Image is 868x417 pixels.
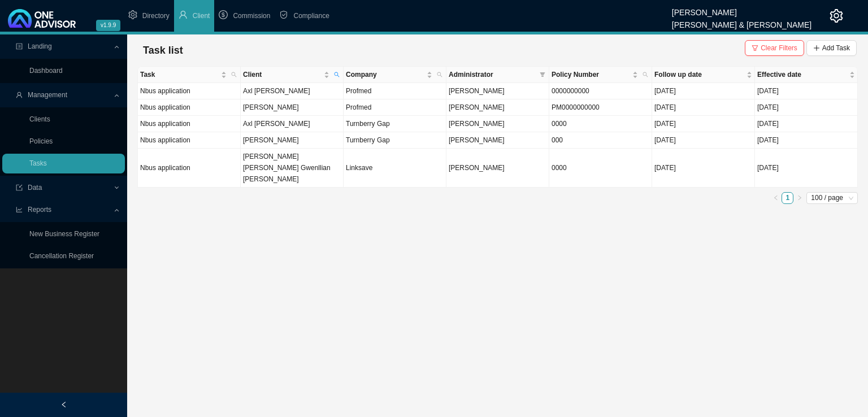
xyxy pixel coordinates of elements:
[241,149,344,188] td: [PERSON_NAME] [PERSON_NAME] Gwenllian [PERSON_NAME]
[822,42,850,54] span: Add Task
[243,69,322,80] span: Client
[755,149,858,188] td: [DATE]
[652,83,755,99] td: [DATE]
[652,132,755,149] td: [DATE]
[293,12,329,20] span: Compliance
[672,15,811,28] div: [PERSON_NAME] & [PERSON_NAME]
[346,69,424,80] span: Company
[449,164,505,172] span: [PERSON_NAME]
[830,9,843,23] span: setting
[811,193,853,203] span: 100 / page
[28,206,51,214] span: Reports
[806,40,857,56] button: Add Task
[241,116,344,132] td: Axl [PERSON_NAME]
[138,149,241,188] td: Nbus application
[755,67,858,83] th: Effective date
[793,192,805,204] li: Next Page
[745,40,804,56] button: Clear Filters
[540,72,545,77] span: filter
[29,252,94,260] a: Cancellation Register
[332,67,342,82] span: search
[344,67,446,83] th: Company
[652,99,755,116] td: [DATE]
[652,149,755,188] td: [DATE]
[241,83,344,99] td: Axl [PERSON_NAME]
[241,67,344,83] th: Client
[138,116,241,132] td: Nbus application
[28,91,67,99] span: Management
[28,42,52,50] span: Landing
[179,10,188,19] span: user
[143,45,183,56] span: Task list
[16,206,23,213] span: line-chart
[549,116,652,132] td: 0000
[344,149,446,188] td: Linksave
[782,193,793,203] a: 1
[60,401,67,408] span: left
[640,67,650,82] span: search
[344,83,446,99] td: Profmed
[193,12,210,20] span: Client
[755,116,858,132] td: [DATE]
[16,184,23,191] span: import
[449,103,505,111] span: [PERSON_NAME]
[16,92,23,98] span: user
[549,132,652,149] td: 000
[757,69,847,80] span: Effective date
[142,12,170,20] span: Directory
[773,195,779,201] span: left
[770,192,782,204] button: left
[231,72,237,77] span: search
[29,115,50,123] a: Clients
[16,43,23,50] span: profile
[449,136,505,144] span: [PERSON_NAME]
[229,67,239,82] span: search
[755,83,858,99] td: [DATE]
[652,67,755,83] th: Follow up date
[29,159,47,167] a: Tasks
[449,69,535,80] span: Administrator
[549,149,652,188] td: 0000
[241,132,344,149] td: [PERSON_NAME]
[549,67,652,83] th: Policy Number
[761,42,797,54] span: Clear Filters
[334,72,340,77] span: search
[29,137,53,145] a: Policies
[806,192,858,204] div: Page Size
[28,184,42,192] span: Data
[241,99,344,116] td: [PERSON_NAME]
[755,99,858,116] td: [DATE]
[138,67,241,83] th: Task
[437,72,442,77] span: search
[96,20,120,31] span: v1.9.9
[138,83,241,99] td: Nbus application
[537,67,548,82] span: filter
[797,195,802,201] span: right
[652,116,755,132] td: [DATE]
[29,230,99,238] a: New Business Register
[449,87,505,95] span: [PERSON_NAME]
[29,67,63,75] a: Dashboard
[8,9,76,28] img: 2df55531c6924b55f21c4cf5d4484680-logo-light.svg
[449,120,505,128] span: [PERSON_NAME]
[752,45,758,51] span: filter
[344,116,446,132] td: Turnberry Gap
[552,69,630,80] span: Policy Number
[140,69,219,80] span: Task
[770,192,782,204] li: Previous Page
[672,3,811,15] div: [PERSON_NAME]
[549,99,652,116] td: PM0000000000
[654,69,744,80] span: Follow up date
[279,10,288,19] span: safety
[344,99,446,116] td: Profmed
[793,192,805,204] button: right
[233,12,270,20] span: Commission
[138,132,241,149] td: Nbus application
[755,132,858,149] td: [DATE]
[138,99,241,116] td: Nbus application
[344,132,446,149] td: Turnberry Gap
[813,45,820,51] span: plus
[219,10,228,19] span: dollar
[128,10,137,19] span: setting
[435,67,445,82] span: search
